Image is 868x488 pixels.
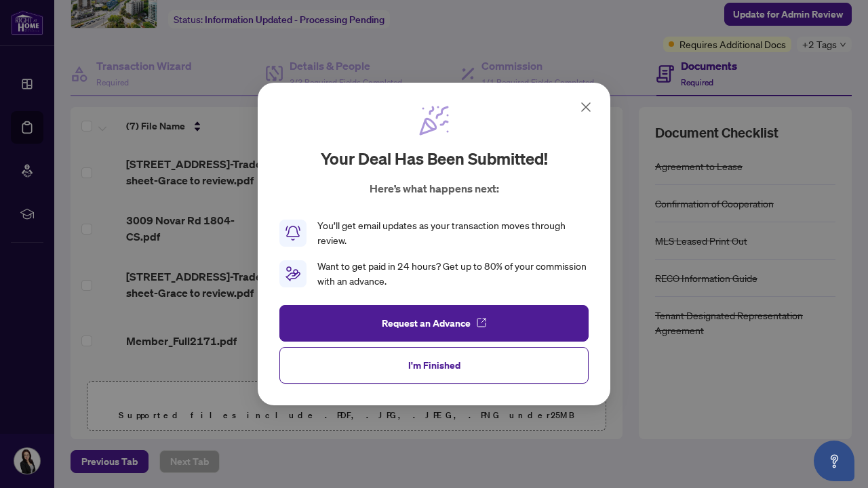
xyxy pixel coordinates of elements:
div: Want to get paid in 24 hours? Get up to 80% of your commission with an advance. [317,259,589,289]
h2: Your deal has been submitted! [321,148,548,169]
button: Open asap [814,441,854,481]
span: Request an Advance [382,312,471,334]
button: Request an Advance [279,305,589,342]
button: I'm Finished [279,347,589,384]
div: You’ll get email updates as your transaction moves through review. [317,218,589,248]
span: I'm Finished [408,354,460,376]
p: Here’s what happens next: [370,180,499,197]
